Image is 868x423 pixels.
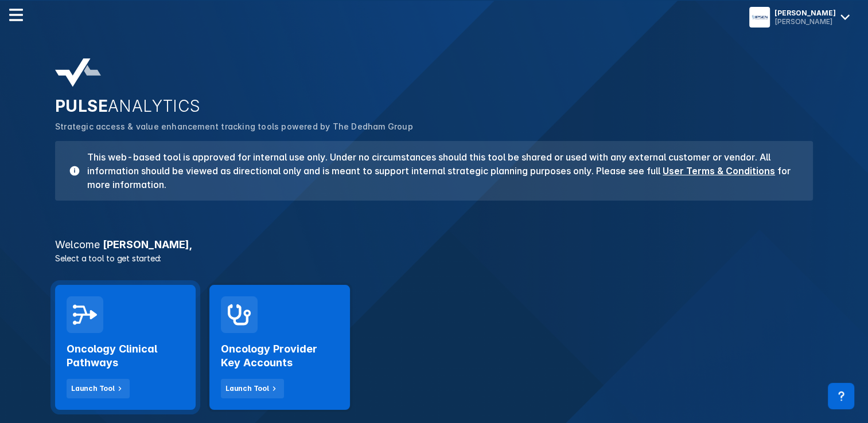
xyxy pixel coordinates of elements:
div: [PERSON_NAME] [774,9,836,17]
img: menu--horizontal.svg [9,8,23,22]
p: Strategic access & value enhancement tracking tools powered by The Dedham Group [55,120,813,133]
div: Contact Support [828,383,854,409]
div: Launch Tool [71,383,115,394]
a: User Terms & Conditions [663,165,775,177]
span: ANALYTICS [108,96,201,116]
div: [PERSON_NAME] [774,17,836,26]
button: Launch Tool [221,379,284,398]
button: Launch Tool [67,379,130,398]
a: Oncology Provider Key AccountsLaunch Tool [209,285,350,410]
p: Select a tool to get started: [48,252,820,264]
img: pulse-analytics-logo [55,58,101,87]
img: menu button [752,9,768,25]
span: Welcome [55,238,100,250]
div: Launch Tool [225,383,269,394]
h2: Oncology Provider Key Accounts [221,342,338,370]
h3: [PERSON_NAME] , [48,240,820,250]
a: Oncology Clinical PathwaysLaunch Tool [55,285,196,410]
h3: This web-based tool is approved for internal use only. Under no circumstances should this tool be... [80,150,799,191]
h2: PULSE [55,96,813,116]
h2: Oncology Clinical Pathways [67,342,184,370]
